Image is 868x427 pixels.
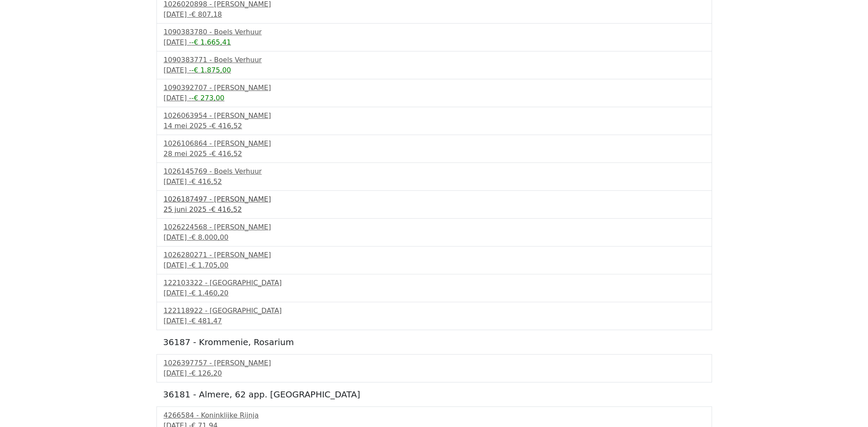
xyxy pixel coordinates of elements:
div: [DATE] - [164,288,705,298]
div: 122118922 - [GEOGRAPHIC_DATA] [164,306,705,316]
span: € 416,52 [211,122,242,130]
div: 1090383771 - Boels Verhuur [164,55,705,65]
div: 25 juni 2025 - [164,204,705,215]
h5: 36187 - Krommenie, Rosarium [163,337,705,347]
div: [DATE] - [164,177,705,187]
h5: 36181 - Almere, 62 app. [GEOGRAPHIC_DATA] [163,389,705,400]
div: [DATE] - [164,368,705,379]
a: 1090392707 - [PERSON_NAME][DATE] --€ 273,00 [164,83,705,103]
span: -€ 1.875,00 [191,66,231,74]
div: [DATE] - [164,260,705,271]
span: -€ 273,00 [191,94,224,102]
div: [DATE] - [164,93,705,103]
div: 1090383780 - Boels Verhuur [164,27,705,37]
a: 122103322 - [GEOGRAPHIC_DATA][DATE] -€ 1.460,20 [164,278,705,298]
div: [DATE] - [164,65,705,75]
div: 1026224568 - [PERSON_NAME] [164,222,705,232]
div: 1026280271 - [PERSON_NAME] [164,250,705,260]
div: 28 mei 2025 - [164,149,705,159]
div: 1026063954 - [PERSON_NAME] [164,111,705,121]
span: € 8.000,00 [191,233,228,241]
a: 1026280271 - [PERSON_NAME][DATE] -€ 1.705,00 [164,250,705,271]
div: [DATE] - [164,316,705,326]
div: 122103322 - [GEOGRAPHIC_DATA] [164,278,705,288]
div: [DATE] - [164,232,705,243]
a: 1090383771 - Boels Verhuur[DATE] --€ 1.875,00 [164,55,705,75]
a: 1026224568 - [PERSON_NAME][DATE] -€ 8.000,00 [164,222,705,243]
a: 1090383780 - Boels Verhuur[DATE] --€ 1.665,41 [164,27,705,48]
div: 4266584 - Koninklijke Rijnja [164,410,705,421]
span: € 481,47 [191,317,222,325]
div: 1026106864 - [PERSON_NAME] [164,138,705,149]
span: € 1.705,00 [191,261,228,269]
span: -€ 1.665,41 [191,38,231,46]
span: € 807,18 [191,10,222,18]
div: [DATE] - [164,9,705,20]
div: 14 mei 2025 - [164,121,705,131]
span: € 416,52 [211,205,242,213]
a: 1026145769 - Boels Verhuur[DATE] -€ 416,52 [164,166,705,187]
a: 122118922 - [GEOGRAPHIC_DATA][DATE] -€ 481,47 [164,306,705,326]
a: 1026063954 - [PERSON_NAME]14 mei 2025 -€ 416,52 [164,111,705,131]
div: 1026397757 - [PERSON_NAME] [164,358,705,368]
span: € 416,52 [211,150,242,158]
div: [DATE] - [164,37,705,48]
span: € 416,52 [191,177,222,186]
div: 1026145769 - Boels Verhuur [164,166,705,177]
div: 1090392707 - [PERSON_NAME] [164,83,705,93]
a: 1026106864 - [PERSON_NAME]28 mei 2025 -€ 416,52 [164,138,705,159]
span: € 126,20 [191,369,222,377]
a: 1026187497 - [PERSON_NAME]25 juni 2025 -€ 416,52 [164,194,705,215]
div: 1026187497 - [PERSON_NAME] [164,194,705,204]
a: 1026397757 - [PERSON_NAME][DATE] -€ 126,20 [164,358,705,379]
span: € 1.460,20 [191,289,228,297]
